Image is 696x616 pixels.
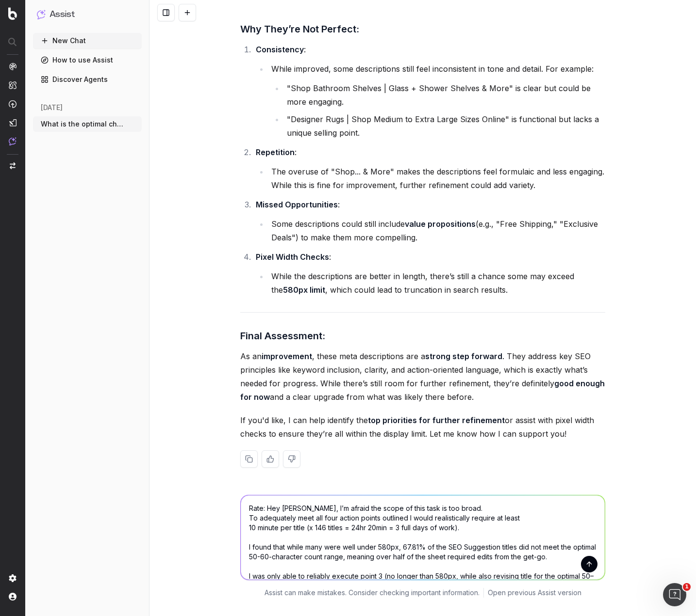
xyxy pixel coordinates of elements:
[268,165,605,192] li: The overuse of "Shop... & More" makes the descriptions feel formulaic and less engaging. While th...
[253,250,605,297] li: :
[240,328,605,344] h3: Final Assessment:
[33,72,142,87] a: Discover Agents
[50,8,75,21] h1: Assist
[37,10,46,19] img: Assist
[9,574,17,582] img: Setting
[9,119,17,126] img: Studio
[256,252,329,262] strong: Pixel Width Checks
[240,21,605,37] h3: Why They’re Not Perfect:
[241,495,605,580] textarea: Rate: Hey [PERSON_NAME], I’m afraid the scope of this task is too broad. To adequately meet all f...
[33,116,142,132] button: What is the optimal character count rang
[283,285,325,295] strong: 580px limit
[9,593,17,600] img: My account
[265,588,480,598] p: Assist can make mistakes. Consider checking important information.
[268,62,605,140] li: While improved, some descriptions still feel inconsistent in tone and detail. For example:
[256,45,304,54] strong: Consistency
[368,415,505,425] strong: top priorities for further refinement
[268,269,605,297] li: While the descriptions are better in length, there’s still a chance some may exceed the , which c...
[9,81,17,89] img: Intelligence
[37,8,138,21] button: Assist
[284,112,605,140] li: "Designer Rugs | Shop Medium to Extra Large Sizes Online" is functional but lacks a unique sellin...
[262,351,312,361] strong: improvement
[41,103,63,112] span: [DATE]
[253,198,605,244] li: :
[33,52,142,68] a: How to use Assist
[9,137,17,145] img: Assist
[268,217,605,244] li: Some descriptions could still include (e.g., "Free Shipping," "Exclusive Deals") to make them mor...
[8,7,17,20] img: Botify logo
[256,200,338,209] strong: Missed Opportunities
[240,349,605,404] p: As an , these meta descriptions are a . They address key SEO principles like keyword inclusion, c...
[405,219,476,229] strong: value propositions
[253,145,605,192] li: :
[425,351,502,361] strong: strong step forward
[663,583,686,606] iframe: Intercom live chat
[240,413,605,441] p: If you'd like, I can help identify the or assist with pixel width checks to ensure they’re all wi...
[256,147,295,157] strong: Repetition
[9,100,17,108] img: Activation
[488,588,581,598] a: Open previous Assist version
[41,119,126,129] span: What is the optimal character count rang
[284,81,605,109] li: "Shop Bathroom Shelves | Glass + Shower Shelves & More" is clear but could be more engaging.
[10,162,16,169] img: Switch project
[33,33,142,48] button: New Chat
[683,583,691,591] span: 1
[9,63,17,70] img: Analytics
[253,43,605,140] li: :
